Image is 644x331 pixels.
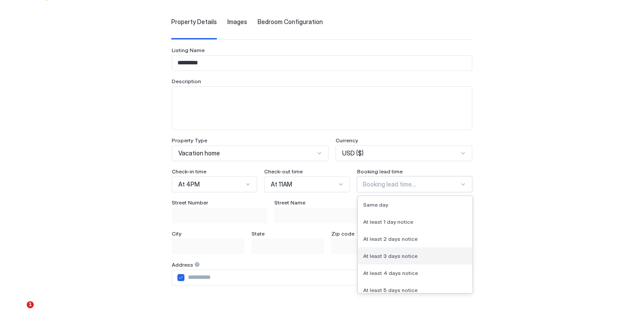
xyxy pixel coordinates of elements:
span: At 11AM [271,180,292,188]
span: Check-out time [264,168,303,175]
span: Booking lead time [357,168,403,175]
span: At least 5 days notice [363,287,418,293]
input: Input Field [172,239,244,254]
input: Input Field [332,239,403,254]
input: Input Field [275,208,369,223]
div: airbnbAddress [177,274,184,281]
span: Currency [336,137,358,144]
span: Listing Name [172,47,205,53]
span: Street Name [274,199,305,206]
span: Check-in time [172,168,206,175]
span: Images [227,18,247,26]
span: Same day [363,201,388,208]
input: Input Field [172,56,472,70]
span: Description [172,78,201,85]
span: At 4PM [178,180,200,188]
input: Input Field [184,270,472,285]
span: Address [172,261,193,268]
span: Street Number [172,199,208,206]
span: State [251,230,265,237]
textarea: Input Field [172,87,472,130]
span: Property Type [172,137,207,144]
span: Property Details [171,18,217,26]
span: Bedroom Configuration [258,18,323,26]
span: Zip code [331,230,354,237]
input: Input Field [172,208,267,223]
span: Vacation home [178,149,220,157]
span: At least 1 day notice [363,218,413,225]
span: At least 2 days notice [363,236,418,242]
span: At least 3 days notice [363,253,418,259]
span: 1 [27,301,34,308]
span: City [172,230,181,237]
iframe: Intercom live chat [9,301,30,322]
input: Input Field [252,239,324,254]
span: At least 4 days notice [363,270,418,276]
span: USD ($) [342,149,364,157]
